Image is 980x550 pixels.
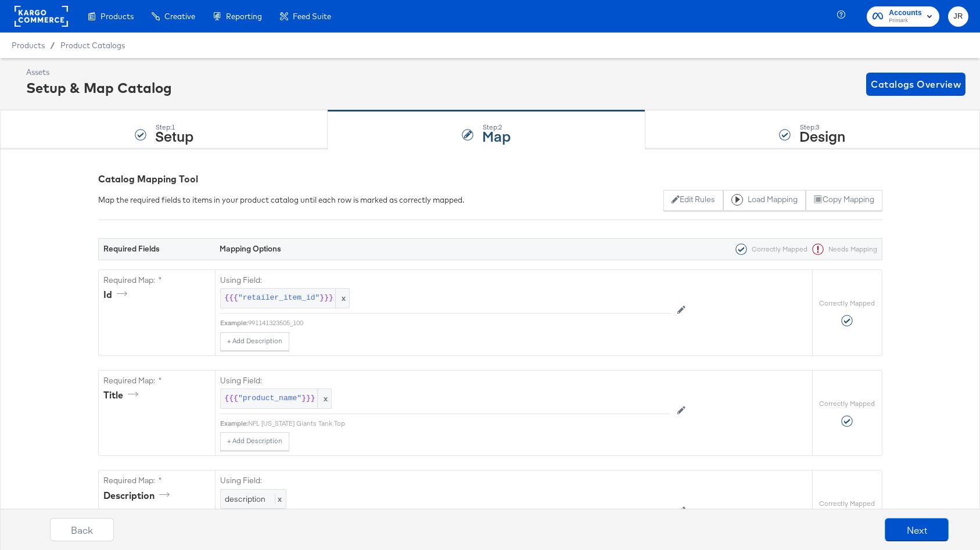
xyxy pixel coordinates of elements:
[220,318,248,328] div: Example:
[103,489,174,502] div: description
[225,393,238,404] span: {{{
[293,12,331,21] span: Feed Suite
[45,41,60,50] span: /
[26,67,172,78] div: Assets
[335,289,349,308] span: x
[225,293,238,304] span: {{{
[103,275,210,286] label: Required Map: *
[220,375,670,386] label: Using Field:
[220,243,281,254] strong: Mapping Options
[238,393,301,404] span: "product_name"
[98,172,882,186] div: Catalog Mapping Tool
[226,12,262,21] span: Reporting
[12,41,45,50] span: Products
[482,126,511,145] strong: Map
[806,190,882,211] button: Copy Mapping
[164,12,195,21] span: Creative
[819,399,875,408] label: Correctly Mapped
[103,288,131,301] div: id
[866,73,965,96] button: Catalogs Overview
[220,419,248,428] div: Example:
[103,475,210,486] label: Required Map: *
[50,518,114,541] button: Back
[103,243,160,254] strong: Required Fields
[103,375,210,386] label: Required Map: *
[220,475,670,486] label: Using Field:
[100,12,134,21] span: Products
[248,318,670,328] div: 991141323505_100
[301,393,315,404] span: }}}
[220,275,670,286] label: Using Field:
[731,243,807,255] div: Correctly Mapped
[819,299,875,308] label: Correctly Mapped
[799,126,845,145] strong: Design
[663,190,723,211] button: Edit Rules
[220,332,289,351] button: + Add Description
[248,419,670,428] div: NFL [US_STATE] Giants Tank Top
[155,126,193,145] strong: Setup
[819,499,875,508] label: Correctly Mapped
[155,123,193,131] div: Step: 1
[238,293,320,304] span: "retailer_item_id"
[60,41,125,50] a: Product Catalogs
[723,190,806,211] button: Load Mapping
[948,6,968,27] button: JR
[320,293,333,304] span: }}}
[889,16,922,26] span: Primark
[225,494,265,504] span: description
[889,7,922,19] span: Accounts
[317,389,331,408] span: x
[867,6,939,27] button: AccountsPrimark
[220,432,289,451] button: + Add Description
[103,389,142,402] div: title
[799,123,845,131] div: Step: 3
[871,76,961,92] span: Catalogs Overview
[807,243,877,255] div: Needs Mapping
[26,78,172,98] div: Setup & Map Catalog
[953,10,964,23] span: JR
[482,123,511,131] div: Step: 2
[885,518,949,541] button: Next
[98,195,464,206] div: Map the required fields to items in your product catalog until each row is marked as correctly ma...
[275,494,282,504] span: x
